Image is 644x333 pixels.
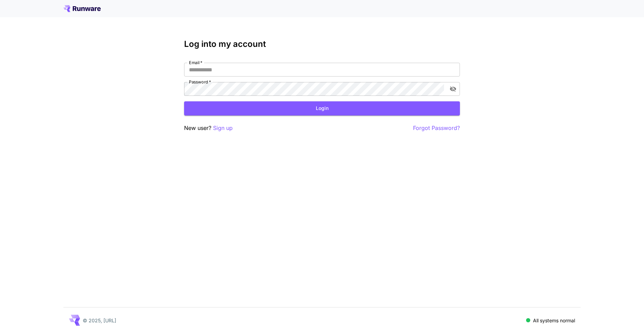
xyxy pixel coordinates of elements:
[189,79,211,85] label: Password
[184,101,460,115] button: Login
[184,39,460,49] h3: Log into my account
[413,124,460,132] button: Forgot Password?
[213,124,233,132] button: Sign up
[533,317,575,324] p: All systems normal
[83,317,116,324] p: © 2025, [URL]
[189,60,202,65] label: Email
[447,83,459,95] button: toggle password visibility
[184,124,233,132] p: New user?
